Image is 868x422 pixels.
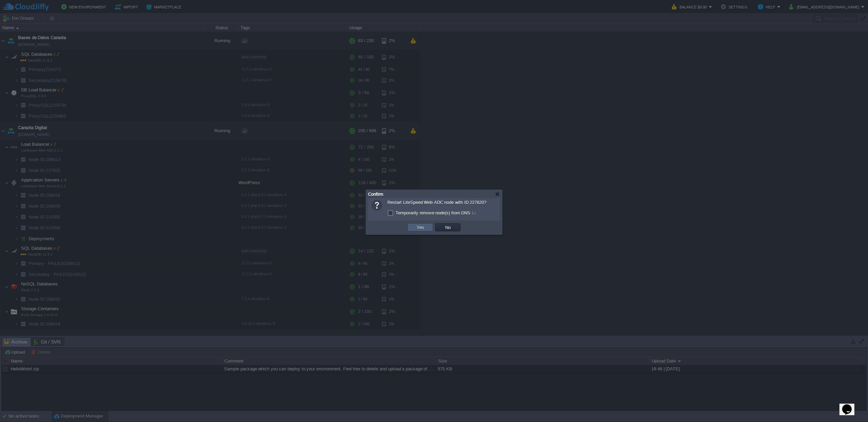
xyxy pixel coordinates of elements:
label: Temporarily remove node(s) from DNS [396,210,476,215]
button: Yes [415,224,426,230]
iframe: chat widget [839,395,861,415]
span: Confirm [368,192,383,197]
span: Restart LiteSpeed Web ADC node with ID 227620? [387,200,497,216]
button: No [443,224,453,230]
